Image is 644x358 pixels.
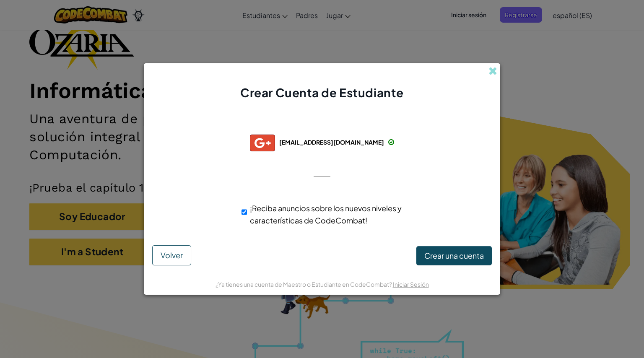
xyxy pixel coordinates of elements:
span: Conectado con éxito con: [262,119,382,129]
input: ¡Reciba anuncios sobre los nuevos niveles y características de CodeCombat! [241,204,247,221]
span: Crear Cuenta de Estudiante [240,85,404,100]
span: Crear una cuenta [424,251,484,260]
a: Iniciar Sesión [393,280,429,288]
img: gplus_small.png [250,135,275,151]
span: ¿Ya tienes una cuenta de Maestro o Estudiante en CodeCombat? [216,280,393,288]
span: Volver [161,250,183,260]
span: ¡Reciba anuncios sobre los nuevos niveles y características de CodeCombat! [250,203,402,225]
span: [EMAIL_ADDRESS][DOMAIN_NAME] [279,138,384,146]
button: Crear una cuenta [416,246,492,265]
button: Volver [152,245,191,265]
